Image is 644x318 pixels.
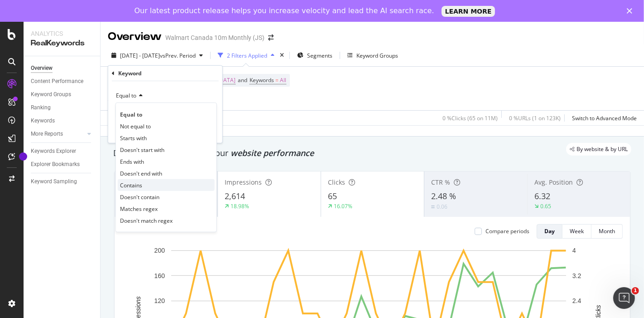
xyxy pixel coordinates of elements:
div: 18.98% [231,202,249,210]
span: Avg. Position [534,178,573,186]
button: Cancel [112,127,140,136]
span: Starts with [120,134,147,142]
button: Month [591,224,623,239]
a: Overview [31,64,94,73]
span: vs Prev. Period [160,52,196,59]
div: Keywords [31,116,55,126]
span: [DATE] - [DATE] [120,52,160,59]
span: 65 [328,191,337,201]
span: 2.48 % [431,191,456,201]
iframe: Intercom live chat [613,287,635,309]
span: Not equal to [120,122,151,130]
div: 2 Filters Applied [227,52,267,59]
span: Segments [307,52,332,59]
span: Clicks [328,178,345,186]
div: Compare periods [485,227,529,235]
div: Ranking [31,103,51,113]
span: and [238,76,247,84]
div: 0.65 [540,202,551,210]
div: times [278,51,286,60]
a: Content Performance [31,77,94,86]
text: 2.4 [572,297,582,304]
a: More Reports [31,129,85,139]
div: 16.07% [334,202,352,210]
div: Explorer Bookmarks [31,160,80,169]
div: Keyword Sampling [31,177,77,186]
span: = [275,76,279,84]
text: 200 [154,247,165,254]
div: Content Performance [31,77,83,86]
a: Keywords Explorer [31,147,94,156]
div: Week [570,227,584,235]
span: 2,614 [225,191,245,201]
div: 0 % URLs ( 1 on 123K ) [509,114,561,122]
span: Doesn't contain [120,193,159,201]
div: arrow-right-arrow-left [268,34,274,41]
a: Keyword Sampling [31,177,94,186]
text: 160 [154,272,165,279]
div: Walmart Canada 10m Monthly (JS) [165,33,264,42]
span: 6.32 [534,191,550,201]
div: Day [544,227,555,235]
span: Contains [120,181,142,189]
div: Keyword Groups [356,52,398,59]
div: RealKeywords [31,38,93,49]
div: 0.06 [437,203,447,210]
a: Explorer Bookmarks [31,160,94,169]
span: Doesn't match regex [120,216,173,224]
a: Keyword Groups [31,90,94,99]
span: Doesn't end with [120,169,162,177]
button: Segments [293,48,336,63]
div: 0 % Clicks ( 65 on 11M ) [442,114,498,122]
button: Week [562,224,591,239]
text: 120 [154,297,165,304]
div: Close [627,8,636,14]
div: legacy label [566,143,631,156]
text: 4 [572,247,576,254]
span: Doesn't start with [120,146,164,153]
img: Equal [431,205,435,208]
button: Day [537,224,562,239]
a: Keywords [31,116,94,126]
a: LEARN MORE [442,6,495,17]
div: Our latest product release helps you increase velocity and lead the AI search race. [135,6,434,15]
span: CTR % [431,178,450,186]
div: Overview [108,29,162,44]
span: Equal to [120,110,142,118]
span: 1 [632,287,639,294]
div: Keyword Groups [31,90,71,99]
span: Equal to [116,92,136,99]
a: Ranking [31,103,94,113]
button: Switch to Advanced Mode [568,111,637,125]
span: Impressions [225,178,262,186]
div: Switch to Advanced Mode [572,114,637,122]
button: Keyword Groups [344,48,402,63]
span: By website & by URL [577,147,628,152]
div: Keywords Explorer [31,147,76,156]
span: Ends with [120,157,144,165]
div: Month [599,227,615,235]
span: Keywords [250,76,274,84]
div: Overview [31,64,53,73]
button: 2 Filters Applied [214,48,278,63]
button: [DATE] - [DATE]vsPrev. Period [108,48,207,63]
text: 3.2 [572,272,582,279]
span: All [280,74,286,87]
div: More Reports [31,129,63,139]
div: Tooltip anchor [19,152,27,161]
div: Analytics [31,29,93,38]
div: Keyword [118,69,142,77]
span: Matches regex [120,205,158,212]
